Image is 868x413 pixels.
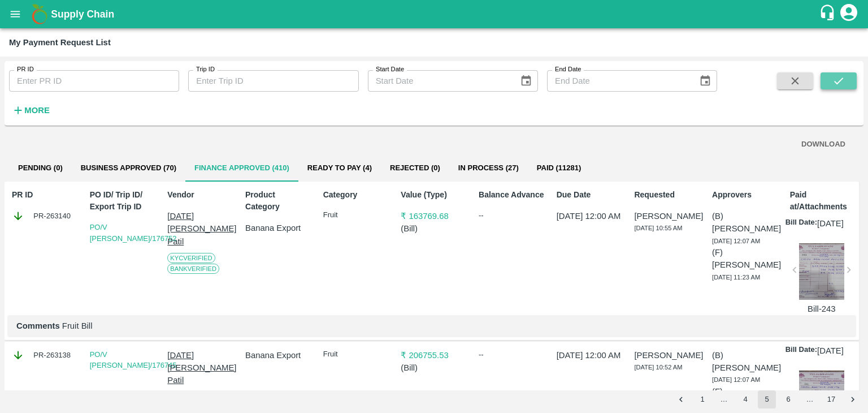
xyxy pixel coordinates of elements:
[167,349,233,387] p: [DATE][PERSON_NAME] Patil
[817,217,844,230] p: [DATE]
[196,65,215,74] label: Trip ID
[16,320,847,332] p: Fruit Bill
[323,189,389,201] p: Category
[547,70,690,92] input: End Date
[381,154,449,182] button: Rejected (0)
[9,101,53,120] button: More
[298,154,381,182] button: Ready To Pay (4)
[9,35,111,50] div: My Payment Request List
[839,2,859,26] div: account of current user
[712,274,760,281] span: [DATE] 11:23 AM
[797,135,850,154] button: DOWNLOAD
[167,264,219,274] span: Bank Verified
[712,385,778,411] p: (F) [PERSON_NAME]
[17,65,34,74] label: PR ID
[245,349,311,362] p: Banana Export
[479,349,545,360] div: --
[736,390,754,408] button: Go to page 4
[822,390,840,408] button: Go to page 17
[515,70,537,92] button: Choose date
[785,217,817,230] p: Bill Date:
[72,154,185,182] button: Business Approved (70)
[245,222,311,234] p: Banana Export
[844,390,862,408] button: Go to next page
[715,394,733,405] div: …
[51,6,819,22] a: Supply Chain
[368,70,511,92] input: Start Date
[557,210,623,222] p: [DATE] 12:00 AM
[528,154,591,182] button: Paid (11281)
[670,390,863,408] nav: pagination navigation
[28,3,51,25] img: logo
[634,225,682,231] span: [DATE] 10:55 AM
[557,349,623,362] p: [DATE] 12:00 AM
[12,349,78,362] div: PR-263138
[712,246,778,272] p: (F) [PERSON_NAME]
[785,345,817,357] p: Bill Date:
[167,253,215,263] span: KYC Verified
[90,189,156,213] p: PO ID/ Trip ID/ Export Trip ID
[401,222,467,235] p: ( Bill )
[167,189,233,201] p: Vendor
[479,189,545,201] p: Balance Advance
[634,189,700,201] p: Requested
[790,189,856,213] p: Paid at/Attachments
[9,154,72,182] button: Pending (0)
[634,349,700,362] p: [PERSON_NAME]
[16,321,60,330] b: Comments
[712,349,778,375] p: (B) [PERSON_NAME]
[90,350,177,370] a: PO/V [PERSON_NAME]/176745
[634,210,700,222] p: [PERSON_NAME]
[51,8,114,20] b: Supply Chain
[712,210,778,235] p: (B) [PERSON_NAME]
[185,154,298,182] button: Finance Approved (410)
[758,390,776,408] button: page 5
[401,349,467,362] p: ₹ 206755.53
[672,390,690,408] button: Go to previous page
[555,65,581,74] label: End Date
[634,364,682,371] span: [DATE] 10:52 AM
[693,390,711,408] button: Go to page 1
[323,349,389,360] p: Fruit
[323,210,389,221] p: Fruit
[12,210,78,222] div: PR-263140
[712,189,778,201] p: Approvers
[449,154,528,182] button: In Process (27)
[695,70,716,92] button: Choose date
[401,189,467,201] p: Value (Type)
[90,223,177,243] a: PO/V [PERSON_NAME]/176752
[188,70,358,92] input: Enter Trip ID
[817,345,844,357] p: [DATE]
[712,376,760,383] span: [DATE] 12:07 AM
[12,189,78,201] p: PR ID
[819,4,839,24] div: customer-support
[401,362,467,374] p: ( Bill )
[245,189,311,213] p: Product Category
[167,210,233,248] p: [DATE][PERSON_NAME] Patil
[557,189,623,201] p: Due Date
[24,106,50,115] strong: More
[799,303,844,315] p: Bill-243
[9,70,179,92] input: Enter PR ID
[712,238,760,244] span: [DATE] 12:07 AM
[779,390,797,408] button: Go to page 6
[2,1,28,27] button: open drawer
[479,210,545,221] div: --
[376,65,404,74] label: Start Date
[801,394,819,405] div: …
[401,210,467,222] p: ₹ 163769.68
